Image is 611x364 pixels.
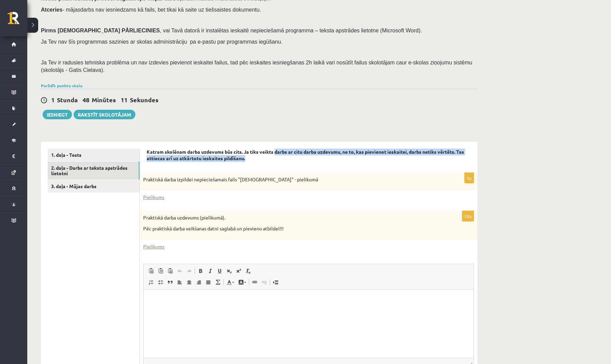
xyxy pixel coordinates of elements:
[41,83,83,88] a: Parādīt punktu skalu
[121,96,128,104] span: 11
[160,28,422,33] span: , vai Tavā datorā ir instalētas ieskaitē nepieciešamā programma – teksta apstrādes lietotne (Micr...
[213,278,223,287] a: Math
[250,278,259,287] a: Link (⌘+K)
[236,278,248,287] a: Background Color
[215,267,224,275] a: Underline (⌘+U)
[175,278,184,287] a: Align Left
[146,267,156,275] a: Paste (⌘+V)
[165,267,175,275] a: Paste from Word
[41,7,261,13] span: - mājasdarbs nav iesniedzams kā fails, bet tikai kā saite uz tiešsaistes dokumentu.
[41,60,472,73] span: Ja Tev ir radusies tehniska problēma un nav izdevies pievienot ieskaitei failus, tad pēc ieskaite...
[48,149,139,161] a: 1. daļa - Tests
[143,194,164,201] a: Pielikums
[144,290,474,358] iframe: Editor, wiswyg-editor-user-answer-47024960559320
[224,278,236,287] a: Text Color
[224,267,234,275] a: Subscript
[48,162,139,180] a: 2. daļa - Darbs ar teksta apstrādes lietotni
[184,267,194,275] a: Redo (⌘+Y)
[234,267,243,275] a: Superscript
[8,12,27,29] a: Rīgas 1. Tālmācības vidusskola
[156,278,165,287] a: Insert/Remove Bulleted List
[130,96,159,104] span: Sekundes
[83,96,89,104] span: 48
[259,278,269,287] a: Unlink
[462,211,474,222] p: 28p
[175,267,184,275] a: Undo (⌘+Z)
[41,7,62,13] b: Atceries
[143,225,440,232] p: Pēc praktiskā darba veikšanas datni saglabā un pievieno atbildei!!!
[41,39,282,45] span: Ja Tev nav šīs programmas sazinies ar skolas administrāciju pa e-pastu par programmas iegūšanu.
[165,278,175,287] a: Block Quote
[143,214,440,221] p: Praktiskā darba uzdevums (pielikumā).
[204,278,213,287] a: Justify
[156,267,165,275] a: Paste as plain text (⌘+⌥+⇧+V)
[194,278,204,287] a: Align Right
[41,28,160,33] span: Pirms [DEMOGRAPHIC_DATA] PĀRLIECINIES
[48,180,139,193] a: 3. daļa - Mājas darbs
[271,278,280,287] a: Insert Page Break for Printing
[243,267,253,275] a: Remove Format
[464,172,474,183] p: 0p
[184,278,194,287] a: Center
[143,176,440,183] p: Praktiskā darba izpildei nepieciešamais fails "[DEMOGRAPHIC_DATA]" - pielikumā
[143,243,164,250] a: Pielikums
[205,267,215,275] a: Italic (⌘+I)
[57,96,78,104] span: Stunda
[74,110,135,119] a: Rakstīt skolotājam
[196,267,205,275] a: Bold (⌘+B)
[146,278,156,287] a: Insert/Remove Numbered List
[43,110,72,119] button: Iesniegt
[51,96,55,104] span: 1
[92,96,116,104] span: Minūtes
[147,149,464,162] strong: Katram skolēnam darba uzdevums būs cits. Ja tiks veikts darbs ar citu darba uzdevumu, ne to, kas ...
